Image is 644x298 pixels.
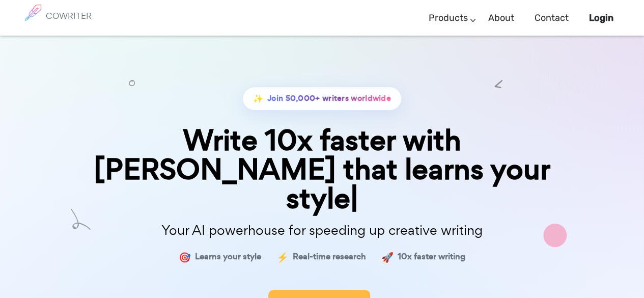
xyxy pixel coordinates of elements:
span: ⚡ [276,250,289,264]
div: Write 10x faster with [PERSON_NAME] that learns your style [68,126,577,213]
span: Join 50,000+ writers worldwide [267,91,391,106]
a: About [488,3,514,33]
a: Login [589,3,613,33]
span: Learns your style [195,250,261,264]
p: Your AI powerhouse for speeding up creative writing [68,220,577,241]
a: Products [429,3,468,33]
span: 🚀 [381,250,394,264]
span: 10x faster writing [398,250,465,264]
a: Contact [535,3,569,33]
b: Login [589,12,613,23]
span: 🎯 [179,250,191,264]
h6: COWRITER [46,11,92,20]
span: Real-time research [293,250,366,264]
span: ✨ [253,91,263,106]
